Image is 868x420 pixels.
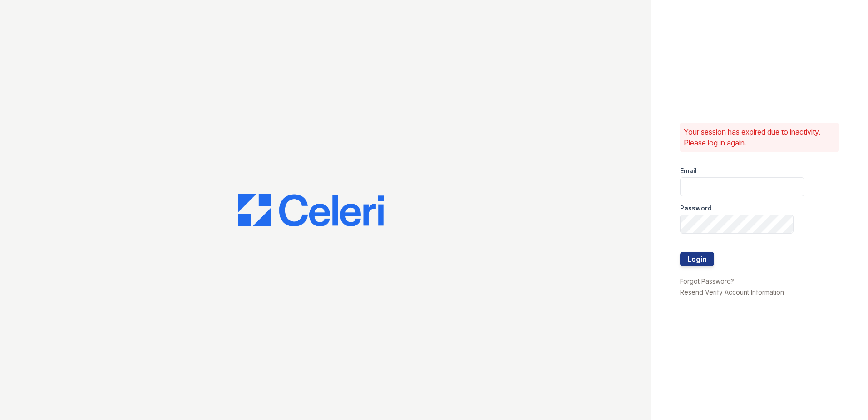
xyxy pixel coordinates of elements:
[680,166,697,175] label: Email
[684,126,835,148] p: Your session has expired due to inactivity. Please log in again.
[680,288,784,296] a: Resend Verify Account Information
[680,277,734,285] a: Forgot Password?
[238,194,384,226] img: CE_Logo_Blue-a8612792a0a2168367f1c8372b55b34899dd931a85d93a1a3d3e32e68fde9ad4.png
[680,204,712,213] label: Password
[680,252,714,266] button: Login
